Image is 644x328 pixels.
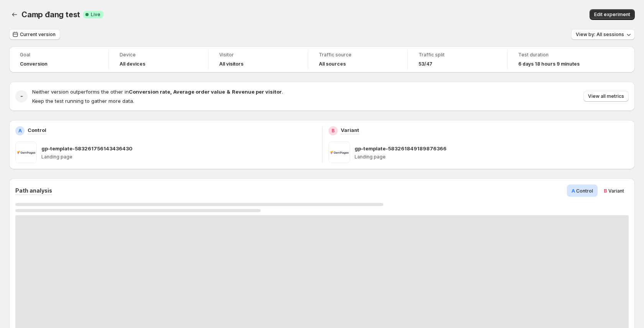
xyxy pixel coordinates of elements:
span: Test duration [518,52,596,58]
p: Control [28,126,46,134]
span: Device [120,52,197,58]
span: Goal [20,52,98,58]
button: Back [9,9,20,20]
a: Traffic sourceAll sources [319,51,397,68]
a: VisitorAll visitors [219,51,297,68]
h2: A [18,128,22,134]
img: gp-template-583261849189876366 [329,142,350,163]
h2: B [332,128,335,134]
span: 6 days 18 hours 9 minutes [518,61,580,67]
p: Landing page [355,154,629,160]
strong: & [227,89,230,95]
span: Keep the test running to gather more data. [32,98,134,104]
button: View all metrics [583,91,629,102]
span: Camp đang test [21,10,80,19]
h3: Path analysis [15,187,52,194]
span: Live [91,12,100,18]
span: Edit experiment [594,12,630,18]
span: B [604,188,607,194]
p: Variant [341,126,359,134]
button: Edit experiment [590,9,635,20]
button: View by: All sessions [571,29,635,40]
a: GoalConversion [20,51,98,68]
p: gp-template-583261849189876366 [355,145,447,152]
p: gp-template-583261756143436430 [41,145,132,152]
span: Neither version outperforms the other in . [32,89,283,95]
strong: Conversion rate [129,89,170,95]
span: View all metrics [588,93,624,99]
a: Test duration6 days 18 hours 9 minutes [518,51,596,68]
span: View by: All sessions [576,31,624,38]
h4: All sources [319,61,346,67]
span: Control [576,188,593,194]
span: A [572,188,575,194]
span: 53/47 [419,61,432,67]
button: Current version [9,29,60,40]
span: Visitor [219,52,297,58]
strong: Revenue per visitor [232,89,282,95]
strong: Average order value [173,89,225,95]
span: Traffic split [419,52,496,58]
span: Current version [20,31,56,38]
span: Conversion [20,61,48,67]
a: Traffic split53/47 [419,51,496,68]
h4: All devices [120,61,145,67]
strong: , [170,89,172,95]
span: Traffic source [319,52,397,58]
h4: All visitors [219,61,243,67]
p: Landing page [41,154,316,160]
h2: - [20,92,23,100]
a: DeviceAll devices [120,51,197,68]
img: gp-template-583261756143436430 [15,142,37,163]
span: Variant [608,188,624,194]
